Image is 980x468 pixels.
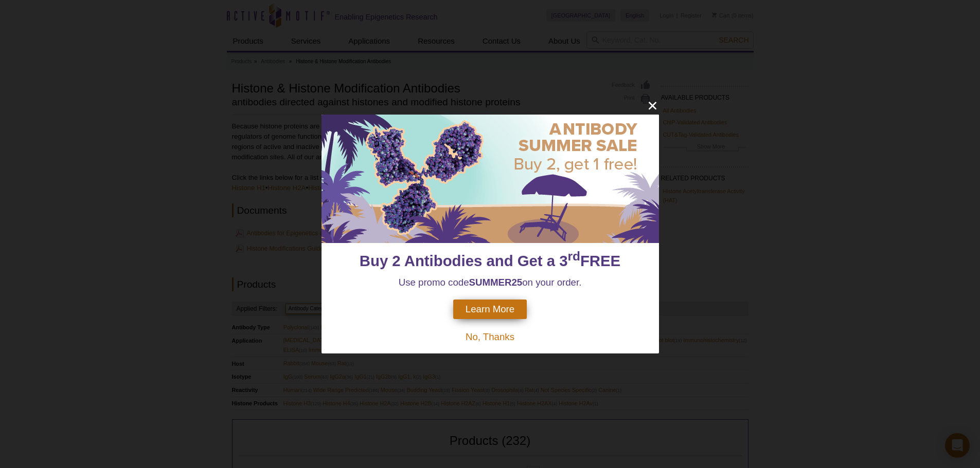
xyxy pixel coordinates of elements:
[469,277,523,288] strong: SUMMER25
[646,99,659,112] button: close
[466,331,514,342] span: No, Thanks
[399,277,582,288] span: Use promo code on your order.
[360,252,620,269] span: Buy 2 Antibodies and Get a 3 FREE
[466,304,514,315] span: Learn More
[568,250,580,264] sup: rd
